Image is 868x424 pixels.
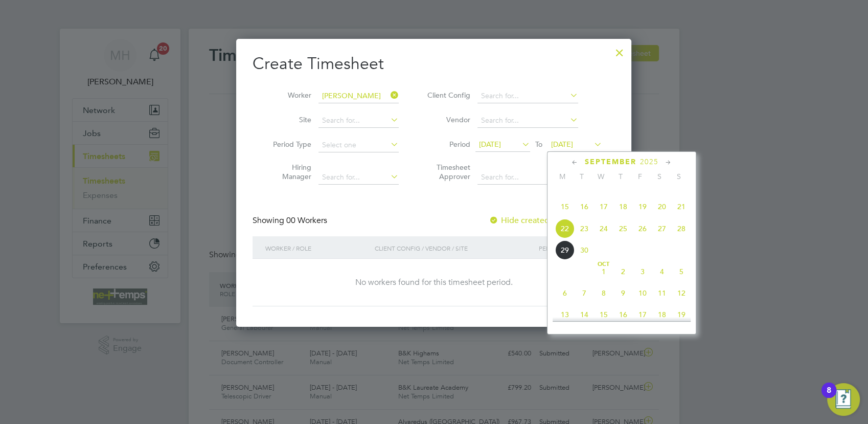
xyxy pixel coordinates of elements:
[633,262,652,281] span: 3
[265,115,311,124] label: Site
[672,197,691,216] span: 21
[594,305,613,324] span: 15
[575,240,594,260] span: 30
[424,115,470,124] label: Vendor
[633,305,652,324] span: 17
[555,240,575,260] span: 29
[613,219,633,238] span: 25
[613,305,633,324] span: 16
[555,197,575,216] span: 15
[613,283,633,303] span: 9
[827,383,860,416] button: Open Resource Center, 8 new notifications
[318,138,399,152] input: Select one
[536,236,605,260] div: Period
[575,197,594,216] span: 16
[253,215,329,226] div: Showing
[477,89,578,103] input: Search for...
[613,262,633,281] span: 2
[650,172,669,181] span: S
[575,305,594,324] span: 14
[318,170,399,185] input: Search for...
[489,215,592,226] label: Hide created timesheets
[672,305,691,324] span: 19
[672,262,691,281] span: 5
[672,219,691,238] span: 28
[253,53,615,75] h2: Create Timesheet
[613,197,633,216] span: 18
[640,158,658,166] span: 2025
[633,197,652,216] span: 19
[318,114,399,128] input: Search for...
[575,283,594,303] span: 7
[424,91,470,100] label: Client Config
[555,219,575,238] span: 22
[594,283,613,303] span: 8
[424,163,470,181] label: Timesheet Approver
[652,305,672,324] span: 18
[827,390,831,404] div: 8
[479,140,501,149] span: [DATE]
[263,236,372,260] div: Worker / Role
[318,89,399,103] input: Search for...
[555,283,575,303] span: 6
[652,197,672,216] span: 20
[477,170,578,185] input: Search for...
[477,114,578,128] input: Search for...
[265,91,311,100] label: Worker
[594,219,613,238] span: 24
[286,215,327,226] span: 00 Workers
[633,283,652,303] span: 10
[669,172,689,181] span: S
[633,219,652,238] span: 26
[424,140,470,149] label: Period
[263,277,605,288] div: No workers found for this timesheet period.
[585,158,636,166] span: September
[555,305,575,324] span: 13
[532,138,545,151] span: To
[594,197,613,216] span: 17
[672,283,691,303] span: 12
[611,172,630,181] span: T
[265,163,311,181] label: Hiring Manager
[265,140,311,149] label: Period Type
[652,219,672,238] span: 27
[575,219,594,238] span: 23
[553,172,572,181] span: M
[652,283,672,303] span: 11
[594,262,613,267] span: Oct
[594,262,613,281] span: 1
[591,172,611,181] span: W
[551,140,573,149] span: [DATE]
[372,236,536,260] div: Client Config / Vendor / Site
[630,172,650,181] span: F
[572,172,591,181] span: T
[652,262,672,281] span: 4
